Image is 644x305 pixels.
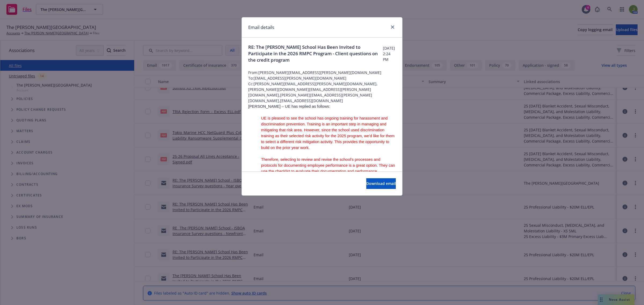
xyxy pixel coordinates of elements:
span: UE is pleased to see the school has ongoing training for harassment and discrimination prevention... [261,116,395,221]
span: [DATE] 2:24 PM [383,45,396,62]
span: From: [PERSON_NAME][EMAIL_ADDRESS][PERSON_NAME][DOMAIN_NAME] [248,70,396,75]
a: close [389,24,396,30]
h1: Email details [248,24,274,31]
span: RE: The [PERSON_NAME] School Has Been Invited to Participate in the 2026 RMPC Program - Client qu... [248,44,383,63]
button: Download email [366,178,396,189]
span: To: [EMAIL_ADDRESS][PERSON_NAME][DOMAIN_NAME] [248,75,396,81]
span: Download email [366,181,396,186]
p: [PERSON_NAME] – UE has replied as follows: [248,103,396,109]
span: Cc: [PERSON_NAME][EMAIL_ADDRESS][PERSON_NAME][DOMAIN_NAME],[PERSON_NAME][DOMAIN_NAME][EMAIL_ADDRE... [248,81,396,103]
